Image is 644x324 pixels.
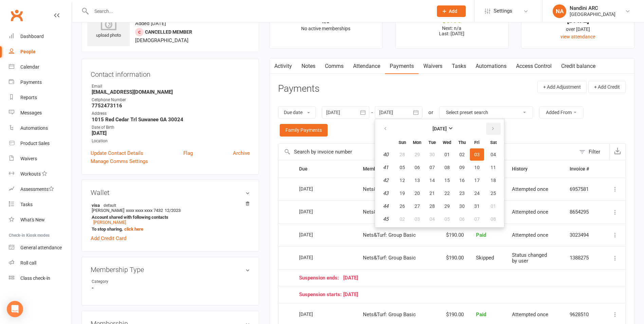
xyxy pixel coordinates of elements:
[20,171,41,177] div: Workouts
[385,58,419,74] a: Payments
[92,138,250,144] div: Location
[425,200,439,212] button: 28
[413,140,421,145] small: Monday
[476,255,494,261] span: Skipped
[91,157,148,165] a: Manage Comms Settings
[410,213,424,225] button: 03
[87,17,130,39] div: upload photo
[470,161,484,174] button: 10
[135,20,166,26] time: Added [DATE]
[455,174,469,186] button: 16
[440,213,454,225] button: 05
[570,5,615,11] div: Nandini ARC
[20,110,42,115] div: Messages
[400,152,405,157] span: 28
[491,165,496,170] span: 11
[301,26,350,31] span: No active memberships
[400,178,405,183] span: 12
[91,189,250,196] h3: Wallet
[102,202,118,208] span: default
[293,160,357,178] th: Due
[91,68,250,78] h3: Contact information
[444,203,450,209] span: 29
[415,178,420,183] span: 13
[93,220,126,225] a: [PERSON_NAME]
[474,152,480,157] span: 03
[434,246,470,269] td: $190.00
[92,278,148,285] div: Category
[9,212,72,228] a: What's New
[299,252,330,263] div: [DATE]
[92,83,250,90] div: Email
[511,58,556,74] a: Access Control
[425,161,439,174] button: 07
[459,203,465,209] span: 30
[395,213,409,225] button: 02
[425,213,439,225] button: 04
[485,174,502,186] button: 18
[9,29,72,44] a: Dashboard
[474,178,480,183] span: 17
[363,209,416,215] span: Nets&Turf: Group Basic
[363,311,416,318] span: Nets&Turf: Group Basic
[440,161,454,174] button: 08
[485,187,502,199] button: 25
[20,79,42,85] div: Payments
[512,209,548,215] span: Attempted once
[183,149,193,157] a: Flag
[410,174,424,186] button: 13
[9,197,72,212] a: Tasks
[564,246,601,269] td: 1388275
[410,148,424,161] button: 29
[429,191,435,196] span: 21
[494,3,512,19] span: Settings
[491,178,496,183] span: 18
[485,213,502,225] button: 08
[470,148,484,161] button: 03
[383,177,388,183] em: 42
[444,191,450,196] span: 22
[91,201,250,233] li: [PERSON_NAME]
[9,166,72,182] a: Workouts
[395,174,409,186] button: 12
[455,213,469,225] button: 06
[429,152,435,157] span: 30
[440,187,454,199] button: 22
[9,255,72,271] a: Roll call
[233,149,250,157] a: Archive
[429,216,435,222] span: 04
[383,151,388,158] em: 40
[425,187,439,199] button: 21
[491,191,496,196] span: 25
[383,190,388,196] em: 43
[440,148,454,161] button: 01
[447,58,471,74] a: Tasks
[297,58,320,74] a: Notes
[458,140,466,145] small: Thursday
[459,191,465,196] span: 23
[415,165,420,170] span: 06
[437,5,466,17] button: Add
[89,6,428,16] input: Search...
[126,208,163,213] span: xxxx xxxx xxxx 7432
[9,105,72,121] a: Messages
[9,151,72,166] a: Waivers
[410,200,424,212] button: 27
[415,203,420,209] span: 27
[20,202,33,207] div: Tasks
[8,7,25,24] a: Clubworx
[474,140,479,145] small: Friday
[444,178,450,183] span: 15
[20,141,50,146] div: Product Sales
[490,140,497,145] small: Saturday
[428,140,436,145] small: Tuesday
[299,183,330,194] div: [DATE]
[278,144,576,160] input: Search by invoice number
[20,34,44,39] div: Dashboard
[415,152,420,157] span: 29
[357,160,434,178] th: Membership
[9,44,72,59] a: People
[512,232,548,238] span: Attempted once
[512,252,547,264] span: Status changed by user
[564,178,601,201] td: 6957581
